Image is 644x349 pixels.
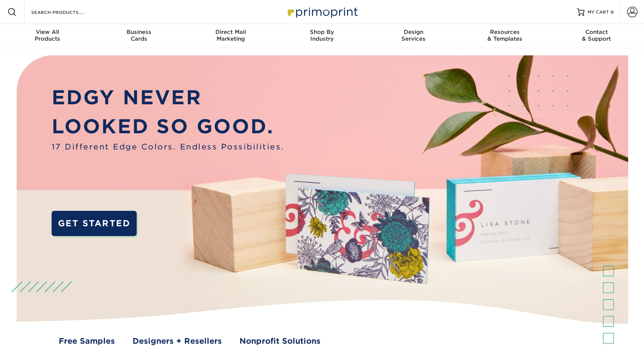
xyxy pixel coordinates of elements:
a: Direct MailMarketing [185,24,276,48]
div: Industry [276,29,368,42]
div: Marketing [185,29,276,42]
span: View All [2,29,93,35]
a: Contact& Support [551,24,642,48]
span: Resources [459,29,551,35]
a: Resources& Templates [459,24,551,48]
a: GET STARTED [52,211,137,236]
span: Direct Mail [185,29,276,35]
span: 0 [610,9,614,15]
a: DesignServices [368,24,459,48]
span: Shop By [276,29,368,35]
a: Shop ByIndustry [276,24,368,48]
a: Nonprofit Solutions [240,335,320,347]
a: BusinessCards [93,24,185,48]
p: EDGY NEVER [52,83,284,112]
span: 17 Different Edge Colors. Endless Possibilities. [52,141,284,153]
span: MY CART [588,9,609,15]
div: & Support [551,29,642,42]
p: LOOKED SO GOOD. [52,112,284,141]
span: Design [368,29,459,35]
span: Business [93,29,185,35]
input: SEARCH PRODUCTS..... [31,8,104,17]
span: Contact [551,29,642,35]
div: & Templates [459,29,551,42]
img: Primoprint [284,4,360,20]
a: View AllProducts [2,24,93,48]
div: Cards [93,29,185,42]
a: Free Samples [59,335,115,347]
div: Services [368,29,459,42]
a: Designers + Resellers [133,335,222,347]
div: Products [2,29,93,42]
